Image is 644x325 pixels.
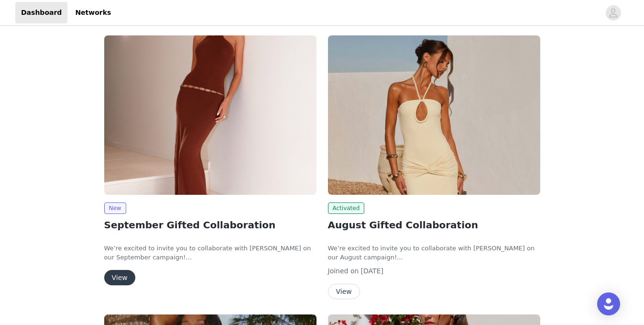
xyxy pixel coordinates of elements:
a: Networks [69,2,117,23]
a: Dashboard [15,2,67,23]
a: View [104,274,135,281]
button: View [328,284,360,299]
h2: September Gifted Collaboration [104,218,317,232]
p: We’re excited to invite you to collaborate with [PERSON_NAME] on our September campaign! [104,244,317,262]
span: Activated [328,202,365,214]
button: View [104,270,135,285]
div: avatar [609,5,618,21]
span: [DATE] [361,267,383,275]
span: New [104,202,126,214]
p: We’re excited to invite you to collaborate with [PERSON_NAME] on our August campaign! [328,244,540,262]
a: View [328,288,360,295]
div: Open Intercom Messenger [597,292,620,315]
img: Peppermayo AUS [328,35,540,195]
span: Joined on [328,267,359,275]
h2: August Gifted Collaboration [328,218,540,232]
img: Peppermayo AUS [104,35,317,195]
